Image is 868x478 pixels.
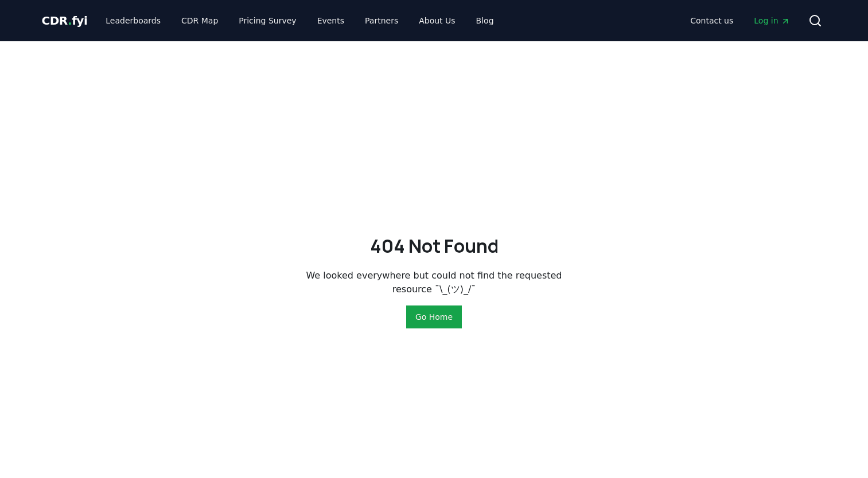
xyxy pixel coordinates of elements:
[681,10,742,31] a: Contact us
[42,14,88,28] span: CDR fyi
[42,13,88,29] a: CDR.fyi
[406,305,462,328] button: Go Home
[370,232,499,260] h2: 404 Not Found
[754,15,789,26] span: Log in
[172,10,227,31] a: CDR Map
[681,10,799,31] nav: Main
[745,10,799,31] a: Log in
[308,10,353,31] a: Events
[410,10,464,31] a: About Us
[96,10,170,31] a: Leaderboards
[356,10,407,31] a: Partners
[306,269,563,296] p: We looked everywhere but could not find the requested resource ¯\_(ツ)_/¯
[229,10,305,31] a: Pricing Survey
[467,10,503,31] a: Blog
[96,10,503,31] nav: Main
[68,14,72,28] span: .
